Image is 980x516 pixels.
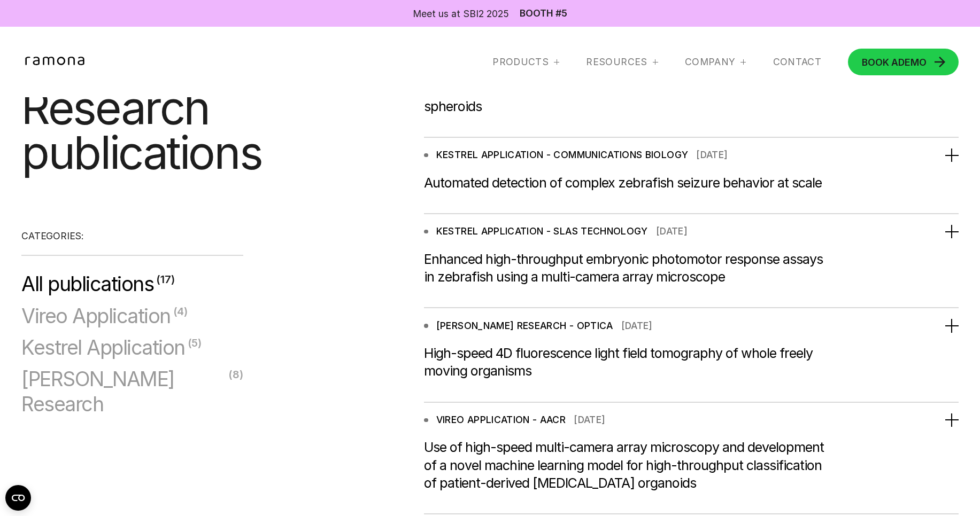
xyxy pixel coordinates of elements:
[436,149,688,161] div: KESTREL APPLICATION - COMMUNICATIONS BIOLOGY
[173,304,188,319] div: ( )
[21,368,226,417] span: [PERSON_NAME] Research
[21,86,243,175] h1: Research publications
[696,149,728,161] div: [DATE]
[5,485,31,511] button: Open CMP widget
[21,272,153,298] span: All publications
[177,305,184,318] span: 4
[621,320,653,332] div: [DATE]
[862,57,898,68] span: BOOK A
[574,414,605,426] div: [DATE]
[228,368,243,383] div: ( )
[586,56,658,68] div: RESOURCES
[156,272,174,288] div: ( )
[492,56,549,68] div: Products
[520,9,567,18] a: Booth #5
[436,414,566,426] div: VIREO APPLICATION - AACR
[685,56,735,68] div: Company
[424,439,832,491] div: Use of high-speed multi-camera array microscopy and development of a novel machine learning model...
[424,403,959,513] div: VIREO APPLICATION - AACR[DATE]Use of high-speed multi-camera array microscopy and development of ...
[233,369,240,381] span: 8
[586,56,647,68] div: RESOURCES
[413,7,509,20] div: Meet us at SBI2 2025
[436,225,648,238] div: KESTREL APPLICATION - SLAS TECHNOLOGY
[862,58,927,67] div: DEMO
[188,335,202,351] div: ( )
[424,251,832,286] div: Enhanced high-throughput embryonic photomotor response assays in zebrafish using a multi-camera a...
[21,304,170,329] span: Vireo Application
[21,57,91,67] a: home
[436,320,613,332] div: [PERSON_NAME] RESEARCH - OPTICA
[424,308,959,401] div: [PERSON_NAME] RESEARCH - OPTICA[DATE]High-speed 4D fluorescence light field tomography of whole f...
[21,229,243,256] div: CATEGORIES:
[21,335,184,361] span: Kestrel Application
[492,56,559,68] div: Products
[424,214,959,307] div: KESTREL APPLICATION - SLAS TECHNOLOGY[DATE]Enhanced high-throughput embryonic photomotor response...
[424,345,832,380] div: High-speed 4D fluorescence light field tomography of whole freely moving organisms
[685,56,746,68] div: Company
[160,273,171,286] span: 17
[191,337,198,349] span: 5
[773,56,821,68] a: Contact
[424,174,832,192] div: Automated detection of complex zebrafish seizure behavior at scale
[848,49,958,75] a: BOOK ADEMO
[424,138,959,213] div: KESTREL APPLICATION - COMMUNICATIONS BIOLOGY[DATE]Automated detection of complex zebrafish seizur...
[21,272,243,424] form: Email Form 2
[656,225,688,238] div: [DATE]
